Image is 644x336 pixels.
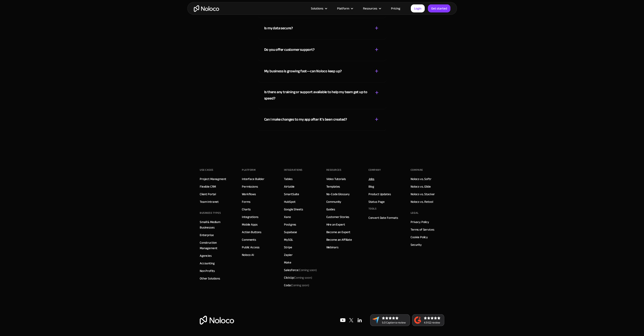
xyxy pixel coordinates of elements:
[284,282,309,288] div: Coda
[375,116,379,123] div: +
[242,237,256,242] a: Comments
[326,176,346,182] a: Video Tutorials
[284,275,312,280] div: ClickUp
[284,207,303,212] a: Google Sheets
[242,214,258,220] a: Integrations
[411,167,423,173] div: Compare
[284,267,317,273] div: Salesforce
[284,260,291,265] a: Make
[200,268,215,274] a: Non Profits
[368,191,391,197] a: Product Updates
[264,47,315,53] div: Do you offer customer support?
[326,207,335,212] a: Guides
[291,282,309,288] span: (Coming soon)
[284,214,291,220] a: Xano
[242,245,260,250] a: Public Access
[242,191,256,197] a: Workflows
[200,176,226,182] a: Project Managment
[332,6,358,11] div: Platform
[326,191,350,197] a: No-Code Glossary
[242,207,251,212] a: Charts
[200,261,215,266] a: Accounting
[326,167,341,173] div: Resources
[337,6,349,11] div: Platform
[200,191,216,197] a: Client Portal
[411,191,435,197] a: Noloco vs. Stacker
[264,68,342,74] div: My business is growing fast—can Noloco keep up?
[368,167,381,173] div: Company
[326,222,345,227] a: Hire an Expert
[200,184,216,189] a: Flexible CRM
[411,176,431,182] a: Noloco vs. Softr
[200,253,212,258] a: Agencies
[428,4,450,12] a: Get started
[200,276,220,281] a: Other Solutions
[242,199,250,204] a: Forms
[284,191,299,197] a: SmartSuite
[242,176,264,182] a: Interface Builder
[284,199,295,204] a: HubSpot
[368,199,385,204] a: Status Page
[194,5,219,12] a: home
[284,184,295,189] a: Airtable
[411,184,431,189] a: Noloco vs. Glide
[411,242,422,247] a: Security
[411,210,419,216] div: Legal
[326,199,341,204] a: Community
[284,229,297,235] a: Supabase
[242,252,254,258] a: Noloco AI
[326,237,352,242] a: Become an Affiliate
[298,267,317,273] span: (Coming soon)
[200,167,213,173] div: Use Cases
[368,215,398,220] a: Convert Date Formats
[242,167,256,173] div: Platform
[368,206,377,212] div: Tools
[326,245,339,250] a: Webinars
[242,229,261,235] a: Action Buttons
[264,25,293,31] div: Is my data secure?
[200,199,219,204] a: Team Intranet
[411,199,433,204] a: Noloco vs. Retool
[284,222,296,227] a: Postgres
[358,6,386,11] div: Resources
[284,176,292,182] a: Tables
[200,219,233,230] a: Small & Medium Businesses
[200,240,233,251] a: Construction Management
[411,4,425,12] a: Login
[306,6,332,11] div: Solutions
[411,227,434,232] a: Terms of Services
[326,214,349,220] a: Customer Stories
[386,6,406,11] a: Pricing
[375,67,379,75] div: +
[411,234,428,240] a: Cookie Policy
[326,184,340,189] a: Templates
[411,219,429,225] a: Privacy Policy
[284,245,292,250] a: Stripe
[242,184,258,189] a: Permissions
[264,89,369,102] div: Is there any training or support available to help my team get up to speed?
[375,24,379,32] div: +
[368,184,374,189] a: Blog
[375,46,379,53] div: +
[363,6,377,11] div: Resources
[293,275,312,281] span: (Coming soon)
[284,252,292,258] a: Zapier
[264,116,347,123] div: Can I make changes to my app after it’s been created?
[311,6,323,11] div: Solutions
[284,167,302,173] div: INTEGRATIONS
[200,232,214,238] a: Enterprise
[375,89,379,96] div: +
[284,237,293,242] a: MySQL
[200,210,221,216] div: BUSINESS TYPES
[326,229,351,235] a: Become an Expert
[242,222,257,227] a: Mobile Apps
[368,176,374,182] a: Jobs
